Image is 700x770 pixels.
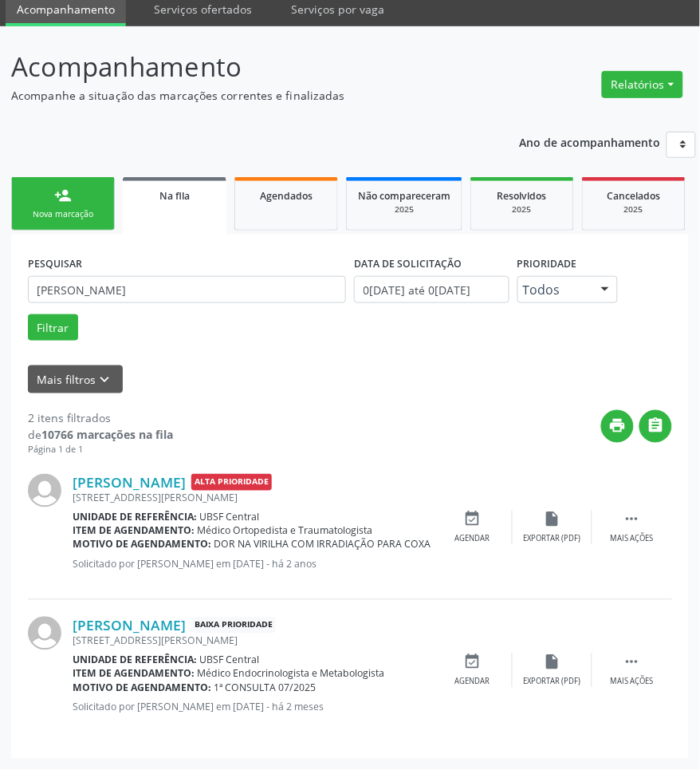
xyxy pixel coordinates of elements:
[200,511,260,524] span: UBSF Central
[96,371,114,389] i: keyboard_arrow_down
[594,203,674,215] div: 2025
[198,524,373,538] span: Médico Ortopedista e Traumatologista
[28,617,61,650] img: img
[602,71,683,98] button: Relatórios
[28,365,123,393] button: Mais filtroskeyboard_arrow_down
[517,251,577,276] label: Prioridade
[455,677,490,688] div: Agendar
[73,492,433,505] div: [STREET_ADDRESS][PERSON_NAME]
[464,511,482,528] i: event_available
[358,203,450,215] div: 2025
[623,511,641,528] i: 
[214,681,317,695] span: 1ª CONSULTA 07/2025
[191,618,276,634] span: Baixa Prioridade
[28,314,78,342] button: Filtrar
[73,558,433,571] p: Solicitado por [PERSON_NAME] em [DATE] - há 2 anos
[523,282,585,298] span: Todos
[73,617,186,634] a: [PERSON_NAME]
[544,654,561,671] i: insert_drive_file
[28,474,61,507] img: img
[28,427,173,444] div: de
[41,428,173,443] strong: 10766 marcações na fila
[623,654,641,671] i: 
[28,444,173,457] div: Página 1 de 1
[260,189,313,203] span: Agendados
[520,132,661,152] p: Ano de acompanhamento
[28,251,82,276] label: PESQUISAR
[73,474,186,492] a: [PERSON_NAME]
[464,654,482,671] i: event_available
[647,417,665,435] i: 
[73,524,195,538] b: Item de agendamento:
[198,667,385,681] span: Médico Endocrinologista e Metabologista
[73,701,433,714] p: Solicitado por [PERSON_NAME] em [DATE] - há 2 meses
[354,251,462,276] label: DATA DE SOLICITAÇÃO
[73,681,211,695] b: Motivo de agendamento:
[11,87,486,104] p: Acompanhe a situação das marcações correntes e finalizadas
[73,538,211,551] b: Motivo de agendamento:
[497,189,547,203] span: Resolvidos
[455,534,490,545] div: Agendar
[608,189,661,203] span: Cancelados
[358,189,450,203] span: Não compareceram
[611,534,654,545] div: Mais ações
[73,511,197,524] b: Unidade de referência:
[601,410,634,443] button: print
[609,417,627,435] i: print
[28,410,173,427] div: 2 itens filtrados
[611,677,654,688] div: Mais ações
[28,276,346,303] input: Nome, CNS
[159,189,190,203] span: Na fila
[73,667,195,681] b: Item de agendamento:
[544,511,561,528] i: insert_drive_file
[11,47,486,87] p: Acompanhamento
[214,538,580,551] span: DOR NA VIRILHA COM IRRADIAÇÃO PARA COXA E REGIÃO [GEOGRAPHIC_DATA].
[191,474,272,491] span: Alta Prioridade
[524,677,581,688] div: Exportar (PDF)
[73,634,433,648] div: [STREET_ADDRESS][PERSON_NAME]
[482,203,562,215] div: 2025
[73,654,197,667] b: Unidade de referência:
[639,410,672,443] button: 
[23,208,103,220] div: Nova marcação
[200,654,260,667] span: UBSF Central
[54,187,72,204] div: person_add
[524,534,581,545] div: Exportar (PDF)
[354,276,509,303] input: Selecione um intervalo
